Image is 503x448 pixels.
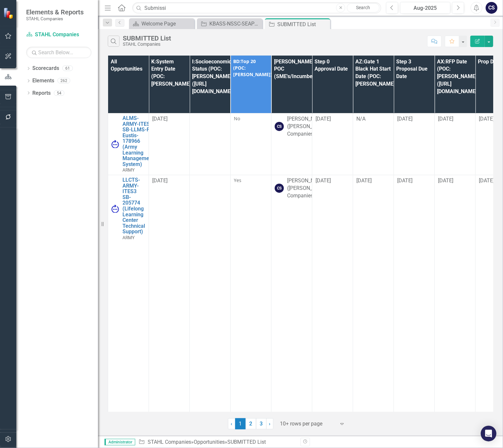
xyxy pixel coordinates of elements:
div: SUBMITTED List [277,20,329,28]
div: [PERSON_NAME] ([PERSON_NAME] Companies) [287,177,328,200]
div: CS [275,122,284,131]
td: Double-Click to Edit Right Click for Context Menu [108,113,149,175]
span: [DATE] [316,116,331,122]
div: SUBMITTED List [123,35,171,42]
img: Submitted [111,205,119,213]
span: [DATE] [438,177,453,184]
td: Double-Click to Edit [149,113,190,175]
td: Double-Click to Edit [231,113,271,175]
a: LLCTS-ARMY-ITES3 SB-205774 (Lifelong Learning Center Technical Support) [122,177,145,235]
input: Search Below... [26,47,91,58]
div: 262 [57,78,70,84]
a: 3 [256,418,267,429]
div: KBASS-NSSC-SEAPORT-210988 (KEYPORT BUSINESS AND ADMINISTRATIVE SUPPORT SERVICES (SEAPORT NXG)) [209,20,261,28]
a: Scorecards [32,65,59,72]
button: Aug-2025 [400,2,450,14]
div: N/A [356,115,390,123]
div: CS [275,184,284,193]
span: [DATE] [479,116,494,122]
img: ClearPoint Strategy [3,8,15,19]
td: Double-Click to Edit [435,113,476,175]
button: CS [486,2,497,14]
div: [PERSON_NAME] ([PERSON_NAME] Companies) [287,115,328,138]
span: Administrator [105,439,135,445]
span: ‹ [231,421,233,427]
div: Welcome Page [141,20,193,28]
div: SUBMITTED List [227,439,266,445]
a: STAHL Companies [148,439,191,445]
span: 1 [235,418,246,429]
a: Search [347,3,380,12]
td: Double-Click to Edit [353,113,394,175]
a: Opportunities [194,439,225,445]
td: Double-Click to Edit [312,113,353,175]
span: [DATE] [152,116,168,122]
span: › [269,421,271,427]
img: Submitted [111,140,119,148]
span: [DATE] [438,116,453,122]
div: Open Intercom Messenger [481,426,496,441]
span: No [234,115,240,122]
a: ALMS-ARMY-ITES3 SB-LLMS-FT Eustis-178966 (Army Learning Management System) [122,115,154,167]
span: ARMY [122,235,135,240]
div: STAHL Companies [123,42,171,47]
span: [DATE] [356,177,372,184]
a: KBASS-NSSC-SEAPORT-210988 (KEYPORT BUSINESS AND ADMINISTRATIVE SUPPORT SERVICES (SEAPORT NXG)) [199,20,261,28]
div: 61 [62,66,73,71]
td: Double-Click to Edit [271,113,312,175]
div: Aug-2025 [402,4,448,12]
td: Double-Click to Edit [394,113,435,175]
span: [DATE] [397,177,413,184]
a: Elements [32,77,54,85]
span: [DATE] [397,116,413,122]
a: Reports [32,90,51,97]
small: STAHL Companies [26,16,84,21]
a: Welcome Page [131,20,193,28]
span: Elements & Reports [26,8,84,16]
span: [DATE] [316,177,331,184]
a: 2 [246,418,256,429]
span: [DATE] [479,177,494,184]
div: » » [138,439,296,446]
span: ARMY [122,167,135,173]
span: Yes [234,177,241,183]
td: Double-Click to Edit [190,113,231,175]
a: STAHL Companies [26,31,91,39]
span: [DATE] [152,177,168,184]
input: Search ClearPoint... [132,2,381,14]
div: 54 [54,90,64,96]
